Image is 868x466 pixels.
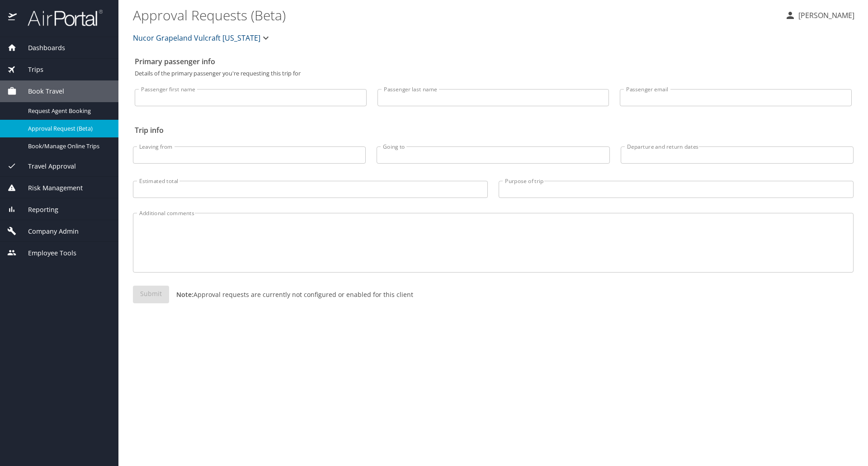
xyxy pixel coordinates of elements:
[17,86,64,96] span: Book Travel
[135,54,852,69] h2: Primary passenger info
[17,183,83,193] span: Risk Management
[17,205,58,215] span: Reporting
[28,124,108,133] span: Approval Request (Beta)
[135,123,852,137] h2: Trip info
[133,1,778,29] h1: Approval Requests (Beta)
[796,10,854,21] p: [PERSON_NAME]
[781,7,858,24] button: [PERSON_NAME]
[135,71,852,76] p: Details of the primary passenger you're requesting this trip for
[17,161,76,171] span: Travel Approval
[17,248,76,258] span: Employee Tools
[176,290,193,299] strong: Note:
[17,65,43,75] span: Trips
[17,43,65,53] span: Dashboards
[17,226,79,236] span: Company Admin
[8,9,18,27] img: icon-airportal.png
[18,9,103,27] img: airportal-logo.png
[133,32,260,44] span: Nucor Grapeland Vulcraft [US_STATE]
[129,29,275,47] button: Nucor Grapeland Vulcraft [US_STATE]
[28,142,108,151] span: Book/Manage Online Trips
[169,290,413,299] p: Approval requests are currently not configured or enabled for this client
[28,107,108,115] span: Request Agent Booking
